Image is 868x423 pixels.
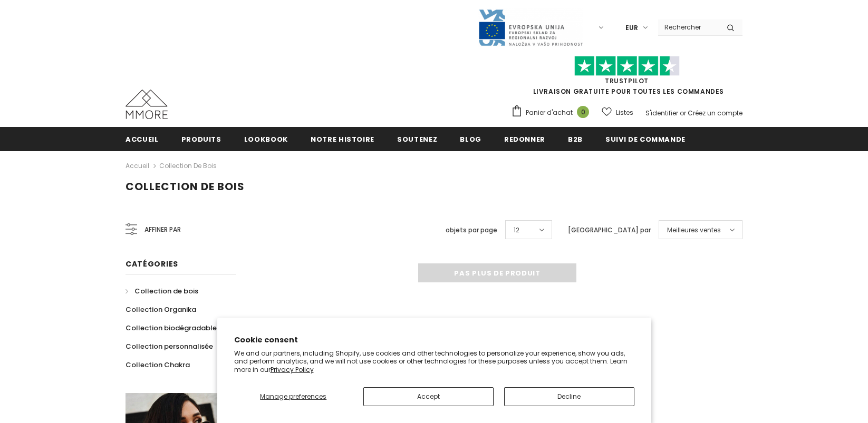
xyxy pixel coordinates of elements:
[680,109,686,117] span: or
[144,224,181,235] span: Affiner par
[478,8,583,47] img: Javni Razpis
[234,349,634,374] p: We and our partners, including Shopify, use cookies and other technologies to personalize your ex...
[460,134,481,144] span: Blog
[126,341,213,351] span: Collection personnalisée
[126,90,168,119] img: Cas MMORE
[244,134,288,144] span: Lookbook
[658,19,719,35] input: Search Site
[605,134,686,144] span: Suivi de commande
[616,107,633,118] span: Listes
[574,56,680,76] img: Faites confiance aux étoiles pilotes
[260,392,326,401] span: Manage preferences
[311,127,374,151] a: Notre histoire
[446,225,497,235] label: objets par page
[126,179,245,194] span: Collection de bois
[568,134,583,144] span: B2B
[126,360,190,370] span: Collection Chakra
[134,286,198,296] span: Collection de bois
[511,61,742,96] span: LIVRAISON GRATUITE POUR TOUTES LES COMMANDES
[605,76,649,85] a: TrustPilot
[159,161,217,170] a: Collection de bois
[511,105,594,121] a: Panier d'achat 0
[568,225,651,235] label: [GEOGRAPHIC_DATA] par
[504,127,545,151] a: Redonner
[126,160,149,172] a: Accueil
[126,134,159,144] span: Accueil
[181,134,221,144] span: Produits
[577,106,589,118] span: 0
[244,127,288,151] a: Lookbook
[234,335,634,346] h2: Cookie consent
[688,109,742,117] a: Créez un compte
[645,109,678,117] a: S'identifier
[460,127,481,151] a: Blog
[526,107,573,118] span: Panier d'achat
[667,225,721,235] span: Meilleures ventes
[568,127,583,151] a: B2B
[625,23,638,33] span: EUR
[363,387,494,406] button: Accept
[397,134,437,144] span: soutenez
[181,127,221,151] a: Produits
[126,319,217,337] a: Collection biodégradable
[602,103,633,122] a: Listes
[126,304,196,314] span: Collection Organika
[126,356,190,374] a: Collection Chakra
[126,300,196,319] a: Collection Organika
[126,323,217,333] span: Collection biodégradable
[605,127,686,151] a: Suivi de commande
[504,387,634,406] button: Decline
[397,127,437,151] a: soutenez
[126,259,178,269] span: Catégories
[126,127,159,151] a: Accueil
[234,387,353,406] button: Manage preferences
[126,337,213,356] a: Collection personnalisée
[504,134,545,144] span: Redonner
[126,282,198,300] a: Collection de bois
[478,23,583,32] a: Javni Razpis
[514,225,519,235] span: 12
[271,365,314,374] a: Privacy Policy
[311,134,374,144] span: Notre histoire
